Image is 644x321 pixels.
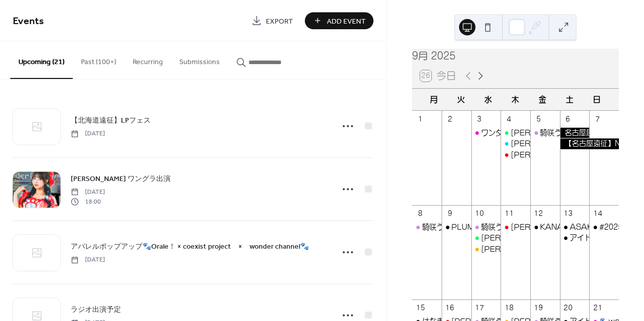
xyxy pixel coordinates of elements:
[10,42,73,79] button: Upcoming (21)
[305,12,373,29] button: Add Event
[560,222,590,232] div: ASAKUSA DREAMBOX Saturday FreeLive special supported by ブタイウラ
[481,222,555,232] div: 騎咲うな ワングラ出演
[474,89,502,111] div: 水
[534,303,543,312] div: 19
[412,222,442,232] div: 騎咲うな ワングラ出演
[540,128,614,138] div: 騎咲うな ワングラ出演
[71,240,309,252] a: アパレルポップアップ🐾Orale！ × coexist project × wonder channel🐾
[73,42,124,78] button: Past (100+)
[244,12,301,29] a: Export
[171,42,228,78] button: Submissions
[420,89,447,111] div: 月
[445,209,454,218] div: 9
[511,150,624,160] div: [PERSON_NAME] ワングラ出演
[13,11,44,31] span: Events
[412,49,619,64] div: 9月 2025
[530,128,560,138] div: 騎咲うな ワングラ出演
[584,89,611,111] div: 日
[530,222,560,232] div: KANADE
[560,138,619,149] div: 【名古屋遠征】NAGOYA DREAMBOX
[442,222,471,232] div: PLUMLIVE 祝100回公演
[502,89,529,111] div: 木
[481,233,594,243] div: [PERSON_NAME] ワングラ出演
[534,114,543,124] div: 5
[475,303,484,312] div: 17
[416,114,425,124] div: 1
[501,138,530,149] div: 桜木唯衣 ラジオ出演
[511,128,624,138] div: [PERSON_NAME] ワングラ出演
[511,138,617,149] div: [PERSON_NAME] ラジオ出演
[560,233,590,243] div: アイドルマリアージュVol.29～全組30分SP～
[501,128,530,138] div: 佐々木りな ワングラ出演
[445,114,454,124] div: 2
[540,222,574,232] div: KANADE
[593,209,602,218] div: 14
[71,255,105,265] span: [DATE]
[475,114,484,124] div: 3
[471,233,501,243] div: 佐々木りな ワングラ出演
[451,222,537,232] div: PLUMLIVE 祝100回公演
[471,128,501,138] div: ワンダービーツmini ~wonder channel,Chuu♡Cute,オトメルキュール3マン~
[560,128,590,138] div: 名古屋居酒屋オフ会
[564,303,573,312] div: 20
[501,150,530,160] div: 緒方日菜 ワングラ出演
[593,114,602,124] div: 7
[71,305,121,315] span: ラジオ出演予定
[71,242,309,252] span: アパレルポップアップ🐾Orale！ × coexist project × wonder channel🐾
[511,222,624,232] div: [PERSON_NAME] ワングラ出演
[71,173,171,185] a: [PERSON_NAME] ワングラ出演
[71,114,151,126] a: 【北海道遠征】LPフェス
[416,209,425,218] div: 8
[71,174,171,185] span: [PERSON_NAME] ワングラ出演
[504,114,513,124] div: 4
[416,303,425,312] div: 15
[529,89,556,111] div: 金
[327,16,366,27] span: Add Event
[124,42,171,78] button: Recurring
[445,303,454,312] div: 16
[504,209,513,218] div: 11
[564,209,573,218] div: 13
[589,222,619,232] div: #2025瀬戸に沼 WARP SHINJUKU定期公演③
[471,244,501,254] div: 天瀬ひまり ワングラ出演
[504,303,513,312] div: 18
[475,209,484,218] div: 10
[71,304,121,315] a: ラジオ出演予定
[71,197,105,206] span: 18:00
[71,188,105,197] span: [DATE]
[534,209,543,218] div: 12
[593,303,602,312] div: 21
[501,222,530,232] div: 緒方日菜 ワングラ出演
[422,222,496,232] div: 騎咲うな ワングラ出演
[71,129,105,138] span: [DATE]
[481,244,594,254] div: [PERSON_NAME] ワングラ出演
[471,222,501,232] div: 騎咲うな ワングラ出演
[564,114,573,124] div: 6
[556,89,584,111] div: 土
[266,16,293,27] span: Export
[71,115,151,126] span: 【北海道遠征】LPフェス
[447,89,474,111] div: 火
